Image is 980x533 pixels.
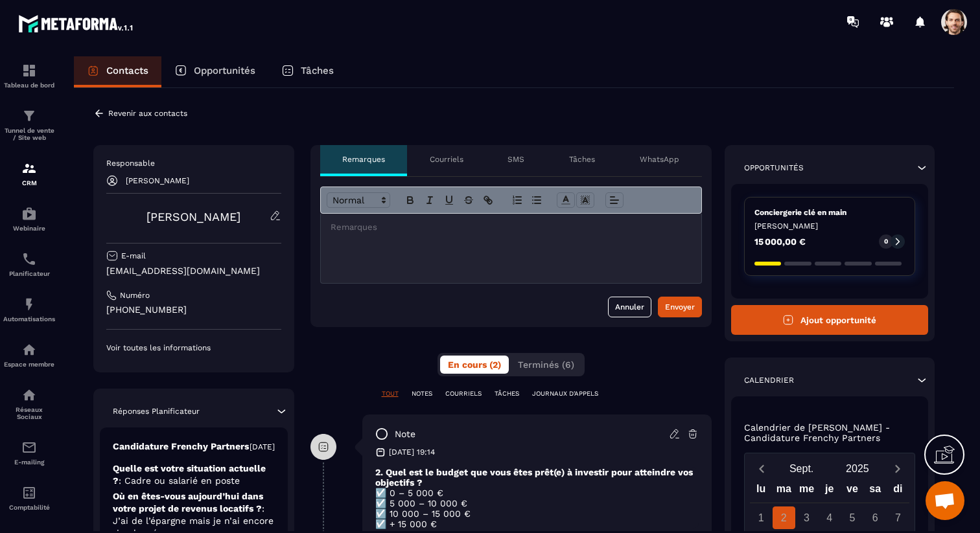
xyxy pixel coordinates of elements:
[3,504,55,511] p: Comptabilité
[749,480,772,503] div: lu
[830,457,885,480] button: Open years overlay
[375,467,693,488] strong: 2. Quel est le budget que vous êtes prêt(e) à investir pour atteindre vos objectifs ?
[3,242,55,287] a: schedulerschedulerPlanificateur
[395,428,415,440] p: note
[382,389,399,398] p: TOUT
[250,442,275,452] p: [DATE]
[21,342,37,357] img: automations
[887,506,909,529] div: 7
[113,440,249,453] p: Candidature Frenchy Partners
[926,481,964,520] a: Ouvrir le chat
[750,460,774,477] button: Previous month
[3,196,55,242] a: automationsautomationsWebinaire
[21,387,37,403] img: social-network
[3,406,55,420] p: Réseaux Sociaux
[3,430,55,475] a: emailemailE-mailing
[106,304,281,316] p: [PHONE_NUMBER]
[3,287,55,332] a: automationsautomationsAutomatisations
[744,422,916,443] p: Calendrier de [PERSON_NAME] - Candidature Frenchy Partners
[608,297,651,317] button: Annuler
[864,480,887,503] div: sa
[640,154,679,164] p: WhatsApp
[106,158,281,168] p: Responsable
[754,221,905,231] p: [PERSON_NAME]
[795,480,818,503] div: me
[884,237,888,246] p: 0
[21,251,37,267] img: scheduler
[121,251,146,261] p: E-mail
[268,56,347,87] a: Tâches
[3,98,55,151] a: formationformationTunnel de vente / Site web
[375,488,699,498] p: ☑️ 0 – 5 000 €
[106,65,148,76] p: Contacts
[3,378,55,430] a: social-networksocial-networkRéseaux Sociaux
[3,332,55,378] a: automationsautomationsEspace membre
[21,297,37,312] img: automations
[342,154,385,164] p: Remarques
[841,506,863,529] div: 5
[3,459,55,466] p: E-mailing
[3,361,55,368] p: Espace membre
[744,375,794,385] p: Calendrier
[113,406,200,416] p: Réponses Planificateur
[569,154,595,164] p: Tâches
[532,389,598,398] p: JOURNAUX D'APPELS
[3,179,55,187] p: CRM
[194,65,255,76] p: Opportunités
[744,163,804,173] p: Opportunités
[113,462,275,487] p: Quelle est votre situation actuelle ?
[3,315,55,323] p: Automatisations
[21,108,37,124] img: formation
[3,127,55,141] p: Tunnel de vente / Site web
[126,176,189,185] p: [PERSON_NAME]
[507,154,524,164] p: SMS
[754,237,806,246] p: 15 000,00 €
[375,519,699,529] p: ☑️ + 15 000 €
[731,305,929,335] button: Ajout opportunité
[21,206,37,221] img: automations
[146,210,240,223] a: [PERSON_NAME]
[773,480,795,503] div: ma
[885,460,909,477] button: Next month
[774,457,830,480] button: Open months overlay
[3,82,55,89] p: Tableau de bord
[495,389,519,398] p: TÂCHES
[3,53,55,98] a: formationformationTableau de bord
[750,506,773,529] div: 1
[3,270,55,277] p: Planificateur
[74,56,161,87] a: Contacts
[18,12,135,35] img: logo
[841,480,863,503] div: ve
[21,440,37,455] img: email
[21,161,37,176] img: formation
[120,290,150,301] p: Numéro
[448,359,501,370] span: En cours (2)
[887,480,909,503] div: di
[21,63,37,78] img: formation
[3,151,55,196] a: formationformationCRM
[658,297,702,317] button: Envoyer
[389,447,435,457] p: [DATE] 19:14
[106,343,281,353] p: Voir toutes les informations
[440,356,509,374] button: En cours (2)
[864,506,887,529] div: 6
[3,225,55,232] p: Webinaire
[106,265,281,277] p: [EMAIL_ADDRESS][DOMAIN_NAME]
[518,359,574,370] span: Terminés (6)
[754,207,905,218] p: Conciergerie clé en main
[818,506,841,529] div: 4
[430,154,463,164] p: Courriels
[161,56,268,87] a: Opportunités
[445,389,482,398] p: COURRIELS
[3,475,55,521] a: accountantaccountantComptabilité
[108,109,187,118] p: Revenir aux contacts
[21,485,37,501] img: accountant
[510,356,582,374] button: Terminés (6)
[665,301,695,313] div: Envoyer
[818,480,841,503] div: je
[412,389,432,398] p: NOTES
[795,506,818,529] div: 3
[375,498,699,508] p: ☑️ 5 000 – 10 000 €
[301,65,334,76] p: Tâches
[375,508,699,519] p: ☑️ 10 000 – 15 000 €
